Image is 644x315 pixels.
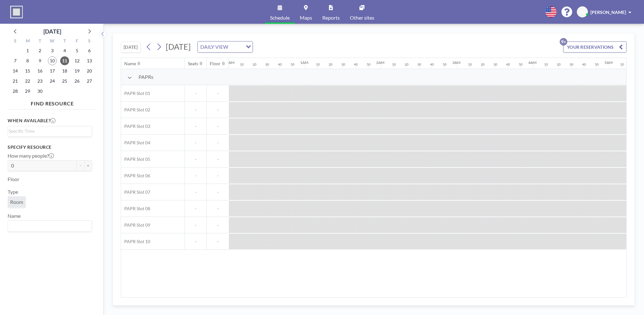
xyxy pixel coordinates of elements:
span: Saturday, September 6, 2025 [85,46,94,55]
div: Floor [210,61,221,66]
div: 40 [506,62,510,66]
input: Search for option [9,222,88,230]
div: 40 [430,62,434,66]
div: 12AM [224,60,235,65]
div: 40 [354,62,358,66]
div: F [71,37,83,46]
span: - [207,140,229,146]
span: - [185,107,206,113]
span: Saturday, September 20, 2025 [85,66,94,75]
span: Wednesday, September 10, 2025 [48,56,57,65]
div: 30 [341,62,345,66]
div: S [9,37,22,46]
input: Search for option [230,43,242,51]
span: PAPR Slot 03 [121,123,150,129]
div: 3AM [452,60,460,65]
span: PAPR Slot 02 [121,107,150,113]
span: - [207,123,229,129]
span: Friday, September 19, 2025 [73,66,81,75]
span: DAILY VIEW [199,43,229,51]
span: Saturday, September 27, 2025 [85,77,94,85]
span: - [185,173,206,179]
label: How many people? [8,153,54,159]
span: Wednesday, September 24, 2025 [48,77,57,85]
div: 10 [544,62,548,66]
span: Schedule [270,15,290,20]
div: Search for option [8,126,92,136]
span: Tuesday, September 9, 2025 [35,56,44,65]
button: - [77,160,84,171]
div: 20 [329,62,332,66]
div: 30 [493,62,497,66]
label: Type [8,189,18,195]
label: Floor [8,176,19,182]
span: Sunday, September 7, 2025 [11,56,20,65]
span: Tuesday, September 16, 2025 [35,66,44,75]
div: Seats [188,61,198,66]
span: Monday, September 22, 2025 [23,77,32,85]
div: 30 [265,62,269,66]
span: - [207,91,229,96]
span: - [185,239,206,244]
span: Friday, September 26, 2025 [73,77,81,85]
button: YOUR RESERVATIONS9+ [563,41,627,53]
div: 50 [291,62,294,66]
span: - [207,239,229,244]
div: T [58,37,71,46]
span: - [185,91,206,96]
div: 10 [316,62,320,66]
span: PAPRs [138,74,153,80]
span: Friday, September 5, 2025 [73,46,81,55]
span: - [185,123,206,129]
span: - [207,156,229,162]
span: PAPR Slot 07 [121,189,150,195]
span: Maps [300,15,312,20]
div: 50 [519,62,523,66]
div: 10 [620,62,624,66]
span: Wednesday, September 3, 2025 [48,46,57,55]
span: PAPR Slot 08 [121,206,150,211]
span: Monday, September 29, 2025 [23,87,32,96]
div: S [83,37,95,46]
h3: Specify resource [8,144,92,150]
div: 1AM [300,60,308,65]
div: 5AM [604,60,613,65]
h4: FIND RESOURCE [8,98,97,107]
span: Saturday, September 13, 2025 [85,56,94,65]
div: 30 [417,62,421,66]
span: - [185,189,206,195]
div: 20 [405,62,409,66]
span: Thursday, September 25, 2025 [60,77,69,85]
span: Sunday, September 28, 2025 [11,87,20,96]
span: - [185,156,206,162]
span: Tuesday, September 23, 2025 [35,77,44,85]
div: 4AM [528,60,537,65]
span: - [185,206,206,211]
div: [DATE] [43,27,61,36]
label: Name [8,213,21,219]
div: 10 [468,62,472,66]
span: [DATE] [166,42,191,51]
span: Thursday, September 18, 2025 [60,66,69,75]
span: PAPR Slot 10 [121,239,150,244]
div: 50 [367,62,370,66]
span: Thursday, September 11, 2025 [60,56,69,65]
span: PAPR Slot 01 [121,91,150,96]
span: - [185,222,206,228]
button: + [84,160,92,171]
div: T [34,37,46,46]
div: 20 [481,62,485,66]
span: PAPR Slot 05 [121,156,150,162]
span: PAPR Slot 06 [121,173,150,179]
span: [PERSON_NAME] [590,9,626,15]
div: M [22,37,34,46]
div: 40 [278,62,282,66]
span: Other sites [350,15,374,20]
div: W [46,37,59,46]
span: Monday, September 8, 2025 [23,56,32,65]
span: - [185,140,206,146]
div: 10 [240,62,244,66]
div: 10 [392,62,396,66]
span: Wednesday, September 17, 2025 [48,66,57,75]
div: 2AM [376,60,384,65]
